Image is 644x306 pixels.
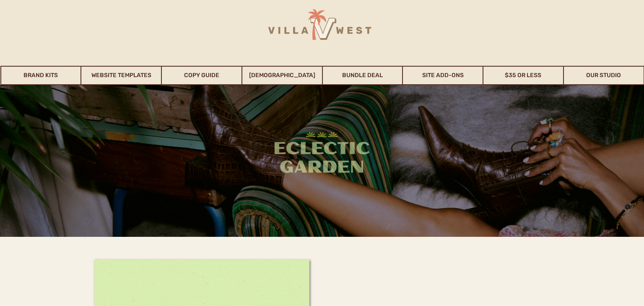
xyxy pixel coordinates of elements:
[564,66,644,85] a: Our Studio
[1,66,81,85] a: Brand Kits
[403,66,483,85] a: Site Add-Ons
[323,66,402,85] a: Bundle Deal
[483,66,563,85] a: $35 or Less
[81,66,161,85] a: Website Templates
[242,66,322,85] a: [DEMOGRAPHIC_DATA]
[162,66,241,85] a: Copy Guide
